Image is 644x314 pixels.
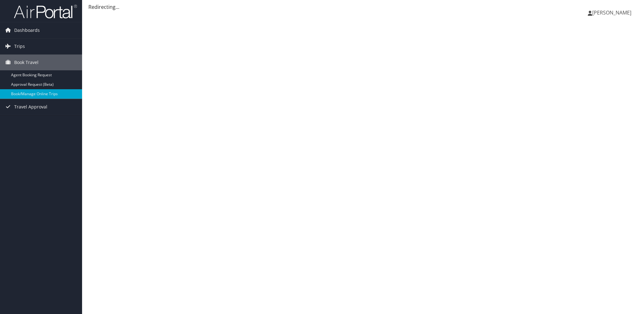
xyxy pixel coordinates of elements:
[14,38,25,54] span: Trips
[14,55,39,70] span: Book Travel
[588,3,638,22] a: [PERSON_NAME]
[592,9,631,16] span: [PERSON_NAME]
[88,3,638,11] div: Redirecting...
[14,22,40,38] span: Dashboards
[14,99,47,115] span: Travel Approval
[14,4,77,19] img: airportal-logo.png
